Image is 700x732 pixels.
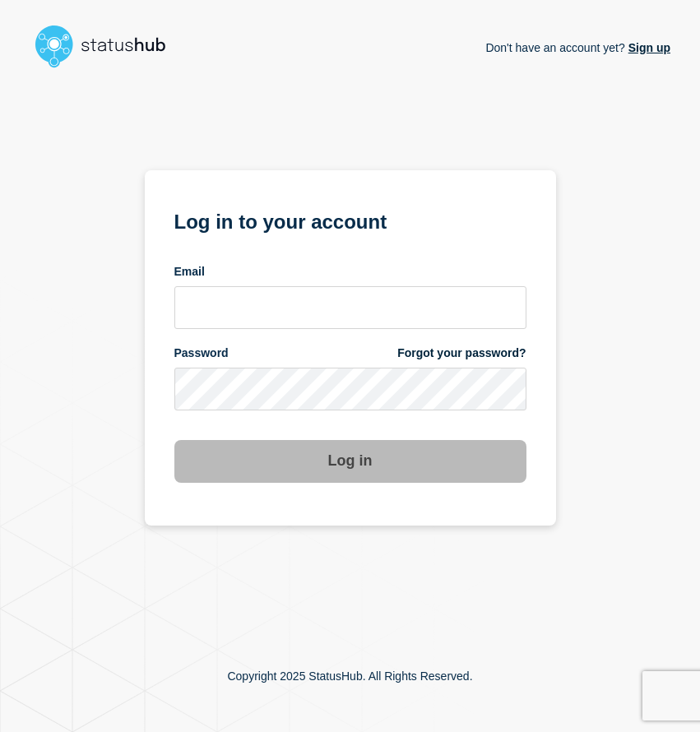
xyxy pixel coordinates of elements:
[625,41,670,54] a: Sign up
[174,345,229,361] span: Password
[227,669,472,683] p: Copyright 2025 StatusHub. All Rights Reserved.
[485,28,670,67] p: Don't have an account yet?
[30,20,186,72] img: StatusHub logo
[174,286,526,329] input: email input
[174,264,205,280] span: Email
[174,205,526,235] h1: Log in to your account
[174,368,526,410] input: password input
[397,345,526,361] a: Forgot your password?
[174,440,526,483] button: Log in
